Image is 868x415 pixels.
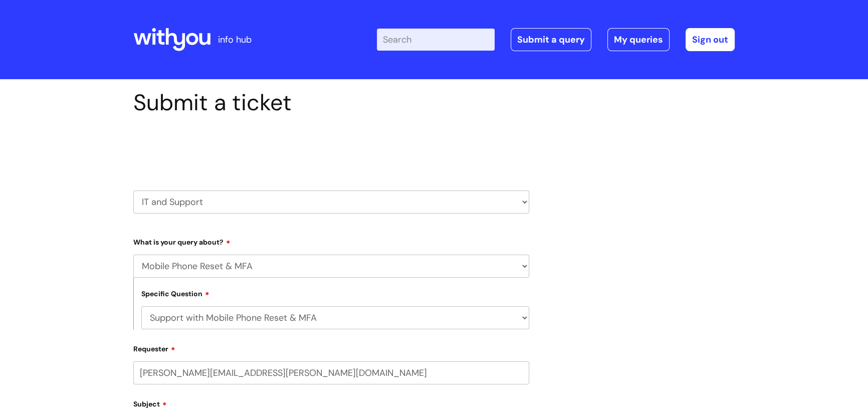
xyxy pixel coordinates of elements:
label: Requester [133,341,529,353]
a: Sign out [686,28,735,51]
h1: Submit a ticket [133,89,529,116]
label: Subject [133,396,529,408]
label: What is your query about? [133,235,529,247]
p: info hub [218,32,252,48]
a: My queries [607,28,670,51]
input: Email [133,361,529,384]
div: | - [377,28,735,51]
h2: Select issue type [133,139,529,158]
label: Specific Question [141,288,209,298]
a: Submit a query [511,28,591,51]
input: Search [377,29,495,51]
